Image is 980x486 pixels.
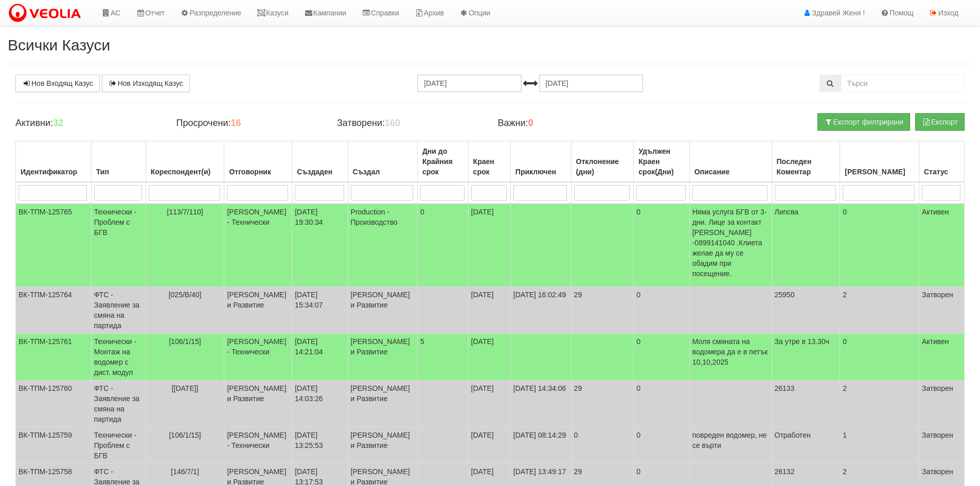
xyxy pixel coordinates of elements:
[510,287,571,334] td: [DATE] 16:02:49
[919,141,964,183] th: Статус: No sort applied, activate to apply an ascending sort
[468,381,510,427] td: [DATE]
[571,427,634,464] td: 0
[510,141,571,183] th: Приключен: No sort applied, activate to apply an ascending sort
[468,427,510,464] td: [DATE]
[692,336,769,367] p: Моля смяната на водомера да е в петък 10,10,2025
[468,141,510,183] th: Краен срок: No sort applied, activate to apply an ascending sort
[8,3,86,24] img: VeoliaLogo.png
[292,427,348,464] td: [DATE] 13:25:53
[840,204,919,287] td: 0
[692,430,769,451] p: повреден водомер, не се върти
[348,427,417,464] td: [PERSON_NAME] и Развитие
[169,291,202,299] span: [025/В/40]
[510,427,571,464] td: [DATE] 08:14:29
[843,165,916,179] div: [PERSON_NAME]
[171,467,199,476] span: [146/7/1]
[772,141,840,183] th: Последен Коментар: No sort applied, activate to apply an ascending sort
[53,118,63,128] b: 32
[224,287,292,334] td: [PERSON_NAME] и Развитие
[15,75,100,92] a: Нов Входящ Казус
[775,337,830,346] span: За утре в 13.30ч
[471,154,508,179] div: Краен срок
[94,165,143,179] div: Тип
[292,204,348,287] td: [DATE] 19:30:34
[636,144,686,179] div: Удължен Краен срок(Дни)
[224,334,292,381] td: [PERSON_NAME] - Технически
[295,165,345,179] div: Създаден
[692,165,769,179] div: Описание
[169,337,201,346] span: [106/1/15]
[634,287,689,334] td: 0
[292,141,348,183] th: Създаден: No sort applied, activate to apply an ascending sort
[16,204,92,287] td: ВК-ТПМ-125765
[775,291,795,299] span: 25950
[919,204,964,287] td: Активен
[574,154,631,179] div: Отклонение (дни)
[919,287,964,334] td: Затворен
[15,118,161,129] h4: Активни:
[775,384,795,392] span: 26133
[169,431,201,439] span: [106/1/15]
[420,144,466,179] div: Дни до Крайния срок
[513,165,568,179] div: Приключен
[689,141,772,183] th: Описание: No sort applied, activate to apply an ascending sort
[172,384,199,392] span: [[DATE]]
[102,75,190,92] a: Нов Изходящ Казус
[292,334,348,381] td: [DATE] 14:21:04
[348,204,417,287] td: Production - Производство
[91,381,146,427] td: ФТС - Заявление за смяна на партида
[16,427,92,464] td: ВК-ТПМ-125759
[337,118,482,129] h4: Затворени:
[634,334,689,381] td: 0
[16,141,92,183] th: Идентификатор: No sort applied, activate to apply an ascending sort
[817,113,910,131] button: Експорт филтрирани
[919,427,964,464] td: Затворен
[91,141,146,183] th: Тип: No sort applied, activate to apply an ascending sort
[348,381,417,427] td: [PERSON_NAME] и Развитие
[16,381,92,427] td: ВК-ТПМ-125760
[224,381,292,427] td: [PERSON_NAME] и Развитие
[915,113,965,131] button: Експорт
[224,204,292,287] td: [PERSON_NAME] - Технически
[775,431,811,439] span: Отработен
[348,141,417,183] th: Създал: No sort applied, activate to apply an ascending sort
[91,287,146,334] td: ФТС - Заявление за смяна на партида
[840,287,919,334] td: 2
[919,334,964,381] td: Активен
[571,287,634,334] td: 29
[91,334,146,381] td: Технически - Монтаж на водомер с дист. модул
[91,204,146,287] td: Технически - Проблем с БГВ
[91,427,146,464] td: Технически - Проблем с БГВ
[840,334,919,381] td: 0
[510,381,571,427] td: [DATE] 14:34:06
[528,118,533,128] b: 0
[775,154,838,179] div: Последен Коментар
[417,141,468,183] th: Дни до Крайния срок: No sort applied, activate to apply an ascending sort
[16,334,92,381] td: ВК-ТПМ-125761
[176,118,321,129] h4: Просрочени:
[230,118,241,128] b: 16
[692,207,769,279] p: Няма услуга БГВ от 3- дни. Лице за контакт [PERSON_NAME] -0899141040 .Клиета желае да му се обади...
[227,165,289,179] div: Отговорник
[840,427,919,464] td: 1
[634,381,689,427] td: 0
[420,337,424,346] span: 5
[146,141,224,183] th: Кореспондент(и): No sort applied, activate to apply an ascending sort
[167,208,203,216] span: [113/7/110]
[841,75,965,92] input: Търсене по Идентификатор, Бл/Вх/Ап, Тип, Описание, Моб. Номер, Имейл, Файл, Коментар,
[922,165,961,179] div: Статус
[840,141,919,183] th: Брой Файлове: No sort applied, activate to apply an ascending sort
[919,381,964,427] td: Затворен
[571,381,634,427] td: 29
[351,165,415,179] div: Създал
[16,287,92,334] td: ВК-ТПМ-125764
[385,118,400,128] b: 160
[634,204,689,287] td: 0
[840,381,919,427] td: 2
[775,208,799,216] span: Липсва
[19,165,88,179] div: Идентификатор
[468,204,510,287] td: [DATE]
[634,427,689,464] td: 0
[634,141,689,183] th: Удължен Краен срок(Дни): No sort applied, activate to apply an ascending sort
[775,467,795,476] span: 26132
